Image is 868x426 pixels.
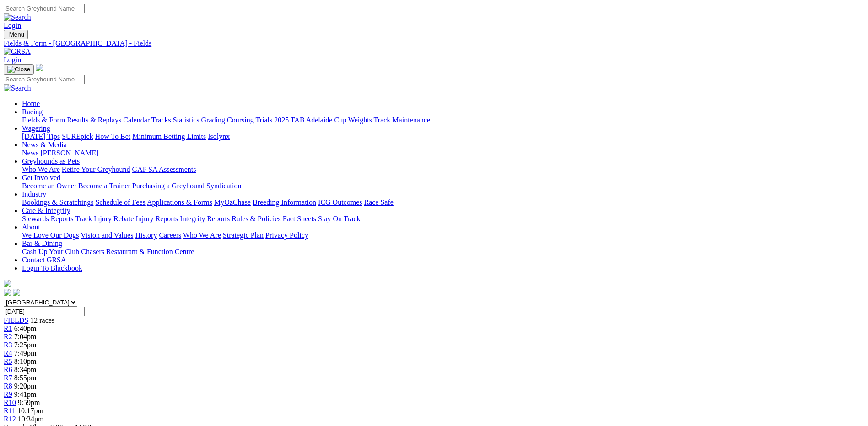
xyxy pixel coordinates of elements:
[22,182,76,190] a: Become an Owner
[201,116,225,124] a: Grading
[13,289,20,296] img: twitter.svg
[14,333,37,341] span: 7:04pm
[4,390,12,398] a: R9
[14,374,37,382] span: 8:55pm
[4,4,85,13] input: Search
[78,182,130,190] a: Become a Trainer
[348,116,372,124] a: Weights
[274,116,346,124] a: 2025 TAB Adelaide Cup
[4,399,16,406] a: R10
[22,133,864,141] div: Wagering
[208,133,230,140] a: Isolynx
[95,133,131,140] a: How To Bet
[4,39,864,48] a: Fields & Form - [GEOGRAPHIC_DATA] - Fields
[81,231,133,239] a: Vision and Values
[206,182,241,190] a: Syndication
[22,240,62,247] a: Bar & Dining
[14,349,37,357] span: 7:49pm
[22,165,60,173] a: Who We Are
[14,366,37,373] span: 8:34pm
[22,141,67,149] a: News & Media
[75,215,134,223] a: Track Injury Rebate
[81,248,194,256] a: Chasers Restaurant & Function Centre
[4,13,31,21] img: Search
[4,415,16,423] a: R12
[318,198,362,206] a: ICG Outcomes
[14,357,37,365] span: 8:10pm
[4,75,85,84] input: Search
[22,174,60,181] a: Get Involved
[22,223,40,231] a: About
[22,190,46,198] a: Industry
[36,64,43,71] img: logo-grsa-white.png
[135,231,157,239] a: History
[4,316,28,324] span: FIELDS
[30,316,54,324] span: 12 races
[4,357,12,365] a: R5
[67,116,121,124] a: Results & Replays
[62,165,130,173] a: Retire Your Greyhound
[4,366,12,373] a: R6
[22,116,864,124] div: Racing
[183,231,221,239] a: Who We Are
[4,341,12,349] a: R3
[22,157,80,165] a: Greyhounds as Pets
[18,415,44,423] span: 10:34pm
[14,382,37,390] span: 9:20pm
[135,215,178,223] a: Injury Reports
[18,399,40,406] span: 9:59pm
[283,215,316,223] a: Fact Sheets
[4,374,12,382] a: R7
[22,231,864,240] div: About
[4,382,12,390] a: R8
[22,207,70,214] a: Care & Integrity
[22,108,43,116] a: Racing
[255,116,272,124] a: Trials
[22,215,73,223] a: Stewards Reports
[22,248,864,256] div: Bar & Dining
[22,116,65,124] a: Fields & Form
[22,100,40,107] a: Home
[147,198,212,206] a: Applications & Forms
[22,133,60,140] a: [DATE] Tips
[232,215,281,223] a: Rules & Policies
[22,198,93,206] a: Bookings & Scratchings
[159,231,181,239] a: Careers
[4,407,16,415] a: R11
[253,198,316,206] a: Breeding Information
[22,231,79,239] a: We Love Our Dogs
[4,280,11,287] img: logo-grsa-white.png
[364,198,393,206] a: Race Safe
[4,333,12,341] a: R2
[4,325,12,332] span: R1
[123,116,150,124] a: Calendar
[14,341,37,349] span: 7:25pm
[173,116,199,124] a: Statistics
[22,124,50,132] a: Wagering
[132,133,206,140] a: Minimum Betting Limits
[374,116,430,124] a: Track Maintenance
[4,289,11,296] img: facebook.svg
[95,198,145,206] a: Schedule of Fees
[4,48,31,56] img: GRSA
[22,248,79,256] a: Cash Up Your Club
[4,64,34,75] button: Toggle navigation
[22,198,864,207] div: Industry
[265,231,308,239] a: Privacy Policy
[14,325,37,332] span: 6:40pm
[227,116,254,124] a: Coursing
[17,407,43,415] span: 10:17pm
[4,56,21,64] a: Login
[62,133,93,140] a: SUREpick
[4,349,12,357] a: R4
[132,182,205,190] a: Purchasing a Greyhound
